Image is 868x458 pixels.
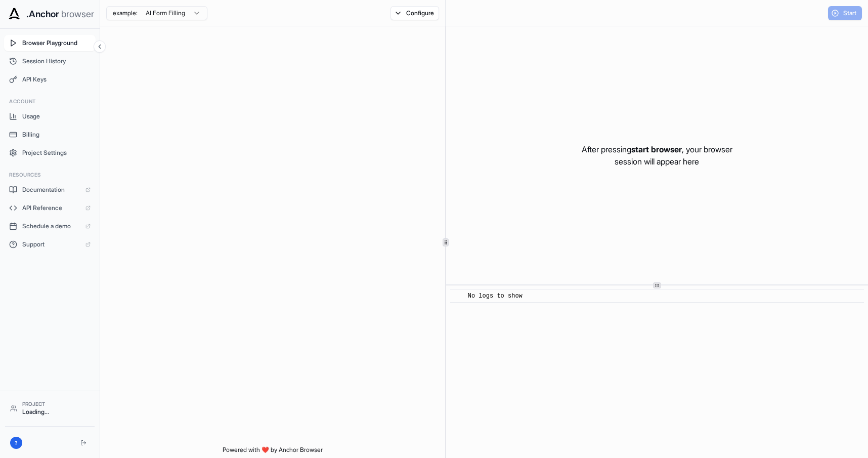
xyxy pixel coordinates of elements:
span: .Anchor [26,7,59,21]
span: start browser [631,144,682,154]
a: Documentation [4,182,96,198]
button: Collapse sidebar [94,40,106,53]
button: Usage [4,108,96,124]
div: Loading... [22,408,90,416]
button: Project Settings [4,145,96,161]
button: Logout [77,437,90,449]
span: API Reference [22,204,80,212]
span: No logs to show [468,293,523,300]
h3: Resources [9,171,91,179]
button: API Keys [4,71,96,88]
button: ProjectLoading... [5,396,95,420]
h3: Account [9,98,91,105]
button: Billing [4,127,96,143]
span: Schedule a demo [22,222,80,230]
span: Powered with ❤️ by Anchor Browser [223,446,323,458]
div: Project [22,400,90,408]
button: Session History [4,53,96,69]
button: Configure [390,6,440,20]
button: Browser Playground [4,35,96,51]
span: Project Settings [22,149,91,157]
span: Browser Playground [22,39,91,47]
span: Documentation [22,186,80,194]
img: Anchor Icon [6,6,22,22]
span: ? [15,439,18,447]
span: Usage [22,112,91,120]
a: Support [4,236,96,253]
span: example: [113,9,138,17]
span: Session History [22,57,91,65]
a: Schedule a demo [4,218,96,234]
a: API Reference [4,200,96,216]
span: Support [22,240,80,248]
span: API Keys [22,75,91,84]
p: After pressing , your browser session will appear here [582,143,732,168]
span: browser [61,7,94,21]
span: Billing [22,131,91,139]
span: ​ [455,291,460,301]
